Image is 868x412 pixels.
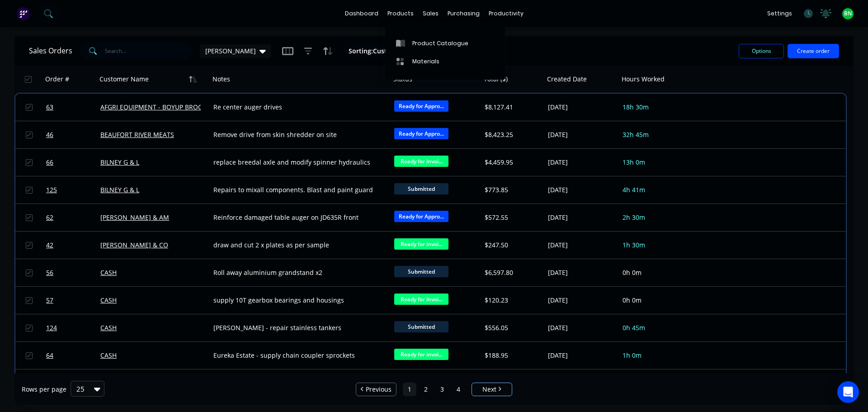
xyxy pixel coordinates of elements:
[356,385,396,394] a: Previous page
[213,268,378,277] div: Roll away aluminium grandstand x2
[485,185,538,194] div: $773.85
[46,323,57,332] span: 124
[623,130,649,139] span: 32h 45m
[213,213,378,222] div: Reinforce damaged table auger on JD635R front
[394,128,448,139] span: Ready for Appro...
[452,383,465,396] a: Page 4
[623,351,642,360] span: 1h 0m
[394,321,448,332] span: Submitted
[394,266,448,277] span: Submitted
[100,185,139,194] a: BILNEY G & L
[403,383,416,396] a: Page 1 is your current page
[623,241,645,249] span: 1h 30m
[213,351,378,360] div: Eureka Estate - supply chain coupler sprockets
[46,314,100,341] a: 124
[349,47,423,56] span: Sorting: Customer Name
[485,130,538,139] div: $8,423.25
[213,185,378,194] div: Repairs to mixall components. Blast and paint guard
[394,183,448,194] span: Submitted
[485,241,538,250] div: $247.50
[435,383,449,396] a: Page 3
[100,241,168,249] a: [PERSON_NAME] & CO
[788,44,839,58] button: Create order
[484,7,528,20] div: productivity
[548,213,615,222] div: [DATE]
[383,7,418,20] div: products
[213,158,378,167] div: replace breedal axle and modify spinner hydraulics
[99,75,149,84] div: Customer Name
[213,103,378,112] div: Re center auger drives
[46,232,100,259] a: 42
[340,7,383,20] a: dashboard
[548,185,615,194] div: [DATE]
[16,7,30,20] img: Factory
[485,351,538,360] div: $188.95
[623,103,649,111] span: 18h 30m
[485,103,538,112] div: $8,127.41
[100,158,139,166] a: BILNEY G & L
[548,268,615,277] div: [DATE]
[100,296,117,304] a: CASH
[763,7,797,20] div: settings
[100,268,117,277] a: CASH
[46,158,53,167] span: 66
[213,241,378,250] div: draw and cut 2 x plates as per sample
[46,176,100,204] a: 125
[419,383,433,396] a: Page 2
[46,342,100,369] a: 64
[45,75,69,84] div: Order #
[46,241,53,250] span: 42
[548,323,615,332] div: [DATE]
[485,323,538,332] div: $556.05
[623,158,645,166] span: 13h 0m
[46,185,57,194] span: 125
[46,204,100,231] a: 62
[394,238,448,250] span: Ready for invoi...
[46,213,53,222] span: 62
[46,94,100,121] a: 63
[46,103,53,112] span: 63
[443,7,484,20] div: purchasing
[344,44,439,58] button: Sorting:Customer Name
[213,130,378,139] div: Remove drive from skin shredder on site
[213,323,378,332] div: [PERSON_NAME] - repair stainless tankers
[547,75,587,84] div: Created Date
[485,268,538,277] div: $6,597.80
[622,75,665,84] div: Hours Worked
[418,7,443,20] div: sales
[548,296,615,305] div: [DATE]
[485,213,538,222] div: $572.55
[394,294,448,305] span: Ready for invoi...
[205,46,256,56] span: [PERSON_NAME]
[548,351,615,360] div: [DATE]
[46,121,100,148] a: 46
[739,44,784,58] button: Options
[366,385,392,394] span: Previous
[22,385,66,394] span: Rows per page
[837,381,859,403] div: Open Intercom Messenger
[352,383,516,396] ul: Pagination
[485,296,538,305] div: $120.23
[46,259,100,286] a: 56
[46,296,53,305] span: 57
[548,130,615,139] div: [DATE]
[385,34,505,52] a: Product Catalogue
[412,57,439,66] div: Materials
[46,268,53,277] span: 56
[46,369,100,397] a: 97
[623,296,642,304] span: 0h 0m
[100,323,117,332] a: CASH
[485,158,538,167] div: $4,459.95
[385,52,505,71] a: Materials
[548,241,615,250] div: [DATE]
[100,351,117,360] a: CASH
[623,323,645,332] span: 0h 45m
[46,130,53,139] span: 46
[394,211,448,222] span: Ready for Appro...
[100,213,169,222] a: [PERSON_NAME] & AM
[100,103,207,111] a: AFGRI EQUIPMENT - BOYUP BROOK
[623,213,645,222] span: 2h 30m
[46,149,100,176] a: 66
[213,296,378,305] div: supply 10T gearbox bearings and housings
[212,75,230,84] div: Notes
